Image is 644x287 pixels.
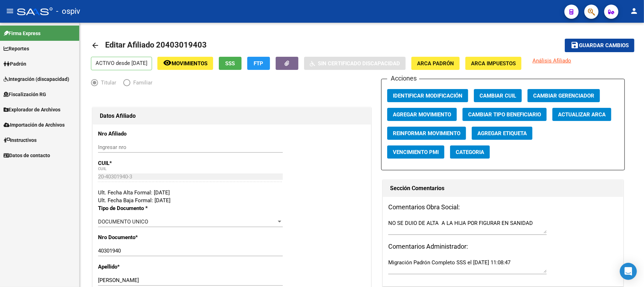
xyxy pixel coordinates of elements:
span: DOCUMENTO UNICO [98,219,148,225]
button: FTP [247,57,270,70]
button: Sin Certificado Discapacidad [304,57,406,70]
span: Padrón [4,60,26,68]
span: Titular [98,79,116,87]
span: Editar Afiliado 20403019403 [105,40,207,49]
span: Agregar Movimiento [393,111,451,118]
span: Agregar Etiqueta [477,130,527,137]
span: Cambiar CUIL [480,93,516,99]
span: Familiar [130,79,152,87]
button: SSS [219,57,242,70]
p: CUIL [98,159,178,167]
mat-icon: save [570,41,579,49]
span: Reinformar Movimiento [393,130,460,137]
span: SSS [226,60,235,67]
button: Cambiar CUIL [474,89,522,102]
span: Sin Certificado Discapacidad [318,60,400,67]
h3: Comentarios Administrador: [388,242,618,252]
h3: Comentarios Obra Social: [388,202,618,212]
mat-icon: arrow_back [91,41,99,50]
span: Instructivos [4,136,37,144]
span: Firma Express [4,29,40,37]
span: Fiscalización RG [4,90,46,98]
button: Categoria [450,145,490,159]
span: Movimientos [172,60,207,67]
span: ARCA Padrón [417,60,454,67]
p: Tipo de Documento * [98,204,178,212]
button: Identificar Modificación [387,89,468,102]
span: Reportes [4,45,29,53]
button: Guardar cambios [565,39,634,52]
span: - ospiv [56,4,80,19]
span: Integración (discapacidad) [4,75,69,83]
p: Nro Documento [98,233,178,241]
button: Vencimiento PMI [387,145,444,159]
span: Datos de contacto [4,151,50,159]
button: Actualizar ARCA [552,108,611,121]
mat-radio-group: Elija una opción [91,81,159,87]
button: Cambiar Tipo Beneficiario [462,108,547,121]
button: ARCA Padrón [411,57,460,70]
span: Guardar cambios [579,43,629,49]
button: Movimientos [157,57,213,70]
button: Reinformar Movimiento [387,127,466,140]
div: Ult. Fecha Alta Formal: [DATE] [98,189,366,197]
div: Open Intercom Messenger [620,263,637,280]
span: Explorador de Archivos [4,106,60,114]
p: Apellido [98,263,178,271]
button: Cambiar Gerenciador [527,89,600,102]
span: Cambiar Tipo Beneficiario [468,111,541,118]
h1: Sección Comentarios [390,183,616,194]
mat-icon: person [630,7,638,15]
span: ARCA Impuestos [471,60,516,67]
span: Cambiar Gerenciador [533,93,594,99]
span: Categoria [456,149,484,155]
span: Análisis Afiliado [532,57,571,64]
button: Agregar Etiqueta [472,127,532,140]
h1: Datos Afiliado [100,110,364,122]
mat-icon: menu [6,7,14,15]
mat-icon: remove_red_eye [163,59,172,67]
span: Identificar Modificación [393,93,462,99]
button: Agregar Movimiento [387,108,457,121]
span: Importación de Archivos [4,121,65,129]
div: Ult. Fecha Baja Formal: [DATE] [98,197,366,204]
h3: Acciones [387,73,419,83]
span: Vencimiento PMI [393,149,439,155]
button: ARCA Impuestos [465,57,521,70]
p: Nro Afiliado [98,130,178,138]
span: Actualizar ARCA [558,111,606,118]
span: FTP [254,60,264,67]
p: ACTIVO desde [DATE] [91,57,152,70]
